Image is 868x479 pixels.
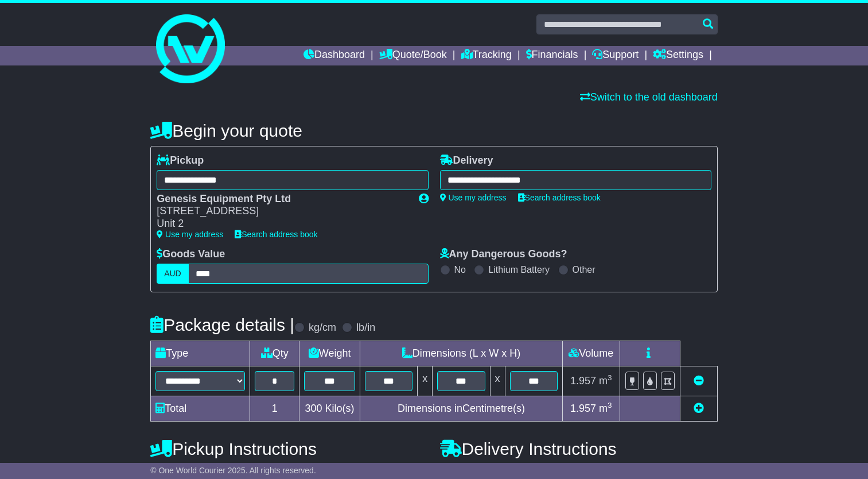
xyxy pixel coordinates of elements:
[299,341,360,366] td: Weight
[250,396,299,421] td: 1
[518,193,601,202] a: Search address book
[305,403,322,414] span: 300
[250,341,299,366] td: Qty
[592,46,639,65] a: Support
[440,439,718,458] h4: Delivery Instructions
[157,230,223,239] a: Use my address
[440,154,493,167] label: Delivery
[150,466,316,475] span: © One World Courier 2025. All rights reserved.
[488,264,550,275] label: Lithium Battery
[150,315,294,334] h4: Package details |
[580,91,718,103] a: Switch to the old dashboard
[599,403,612,414] span: m
[454,264,466,275] label: No
[570,403,596,414] span: 1.957
[379,46,447,65] a: Quote/Book
[694,375,704,387] a: Remove this item
[440,248,567,261] label: Any Dangerous Goods?
[157,154,204,167] label: Pickup
[570,375,596,387] span: 1.957
[235,230,317,239] a: Search address book
[299,396,360,421] td: Kilo(s)
[461,46,512,65] a: Tracking
[440,193,507,202] a: Use my address
[157,264,189,284] label: AUD
[309,322,336,334] label: kg/cm
[608,373,612,382] sup: 3
[150,439,428,458] h4: Pickup Instructions
[653,46,703,65] a: Settings
[151,396,250,421] td: Total
[157,248,225,261] label: Goods Value
[599,375,612,387] span: m
[490,366,505,396] td: x
[157,205,407,218] div: [STREET_ADDRESS]
[562,341,620,366] td: Volume
[157,193,407,206] div: Genesis Equipment Pty Ltd
[150,121,718,140] h4: Begin your quote
[157,218,407,230] div: Unit 2
[360,396,563,421] td: Dimensions in Centimetre(s)
[303,46,365,65] a: Dashboard
[573,264,595,275] label: Other
[360,341,563,366] td: Dimensions (L x W x H)
[151,341,250,366] td: Type
[418,366,433,396] td: x
[694,403,704,414] a: Add new item
[356,322,375,334] label: lb/in
[608,401,612,410] sup: 3
[526,46,578,65] a: Financials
